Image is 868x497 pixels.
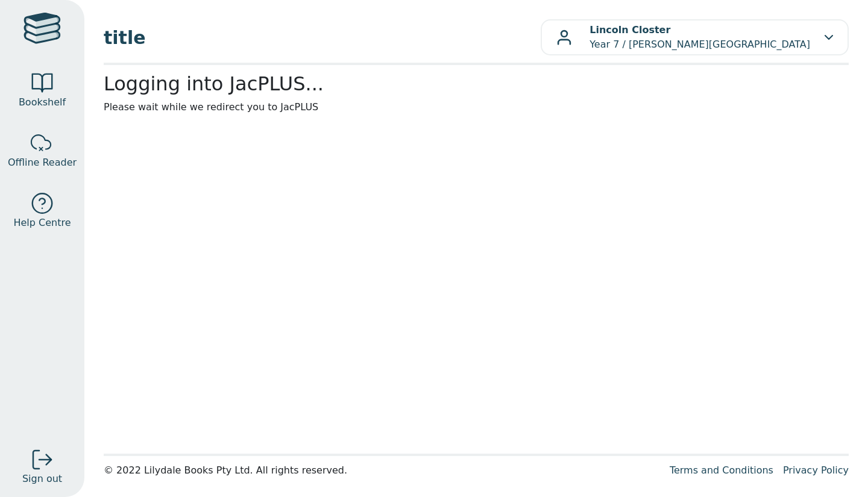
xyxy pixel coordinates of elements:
span: title [104,24,541,51]
span: Help Centre [13,216,71,230]
h2: Logging into JacPLUS... [104,72,849,95]
span: Offline Reader [8,155,77,170]
div: © 2022 Lilydale Books Pty Ltd. All rights reserved. [104,463,660,478]
b: Lincoln Closter [590,24,670,36]
button: Lincoln ClosterYear 7 / [PERSON_NAME][GEOGRAPHIC_DATA] [541,19,849,55]
span: Bookshelf [19,95,66,110]
p: Year 7 / [PERSON_NAME][GEOGRAPHIC_DATA] [590,23,810,52]
a: Privacy Policy [783,464,849,476]
p: Please wait while we redirect you to JacPLUS [104,100,849,114]
a: Terms and Conditions [670,464,773,476]
span: Sign out [22,472,62,486]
